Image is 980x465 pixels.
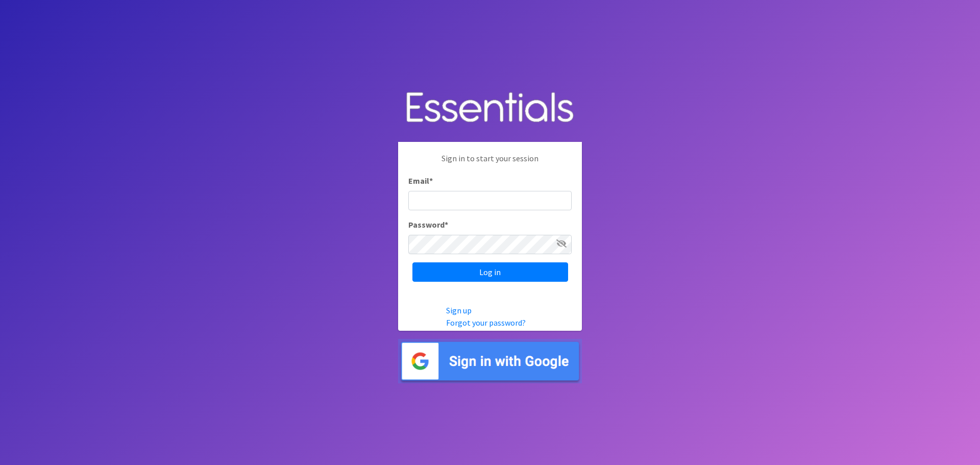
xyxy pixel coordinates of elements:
[412,262,568,282] input: Log in
[408,175,433,187] label: Email
[408,152,572,175] p: Sign in to start your session
[398,339,582,383] img: Sign in with Google
[446,317,526,328] a: Forgot your password?
[408,218,448,231] label: Password
[446,305,472,315] a: Sign up
[398,82,582,134] img: Human Essentials
[445,219,448,230] abbr: required
[429,176,433,186] abbr: required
